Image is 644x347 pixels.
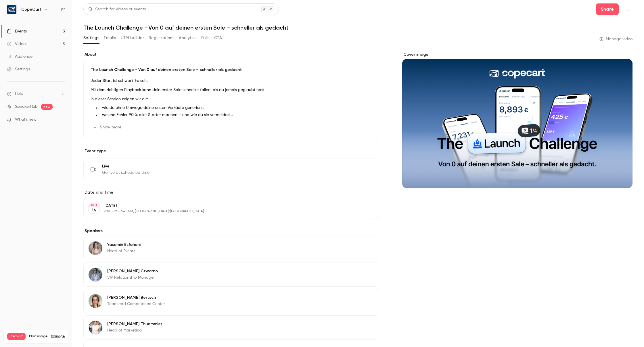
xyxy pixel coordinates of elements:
[149,33,174,43] button: Registrations
[7,54,32,59] div: Audience
[83,52,379,57] label: About
[596,3,619,15] button: Share
[83,33,99,43] button: Settings
[83,24,632,31] h1: The Launch Challenge - Von 0 auf deinen ersten Sale – schneller als gedacht
[91,77,372,84] p: Jeder Start ist schwer? Falsch.
[29,334,47,339] span: Plan usage
[41,104,53,110] span: new
[107,327,162,333] p: Head of Marketing
[100,105,372,111] li: wie du ohne Umwege deine ersten Verkäufe generierst
[107,275,158,280] p: VIP Relationship Manager
[107,242,141,248] p: Yasamin Esfahani
[104,203,349,209] p: [DATE]
[83,315,379,340] div: Kai Thuemmler[PERSON_NAME] ThuemmlerHead of Marketing
[100,112,372,118] li: welche Fehler 90 % aller Starter machen – und wie du sie vermeidest
[107,301,165,307] p: Teamlead Competence Center
[599,36,632,42] a: Manage video
[83,289,379,313] div: Anne Bertsch[PERSON_NAME] BertschTeamlead Competence Center
[89,241,102,255] img: Yasamin Esfahani
[89,268,102,282] img: Olivia Czwarno
[104,33,116,43] button: Emails
[91,67,372,73] p: The Launch Challenge - Von 0 auf deinen ersten Sale – schneller als gedacht
[83,236,379,260] div: Yasamin EsfahaniYasamin EsfahaniHead of Events
[7,41,27,47] div: Videos
[102,170,149,176] span: Go live at scheduled time
[402,52,632,57] label: Cover image
[83,148,379,154] p: Event type
[91,86,372,93] p: Mit dem richtigen Playbook kann dein erster Sale schneller fallen, als du jemals geglaubt hast.
[7,66,30,72] div: Settings
[89,294,102,308] img: Anne Bertsch
[107,321,162,327] p: [PERSON_NAME] Thuemmler
[91,123,125,132] button: Show more
[21,7,41,12] h6: CopeCart
[58,117,65,122] iframe: Noticeable Trigger
[15,91,23,97] span: Help
[7,91,65,97] li: help-dropdown-opener
[121,33,144,43] button: UTM builder
[179,33,197,43] button: Analytics
[83,228,379,234] label: Speakers
[402,52,632,188] section: Cover image
[83,263,379,287] div: Olivia Czwarno[PERSON_NAME] CzwarnoVIP Relationship Manager
[102,163,149,169] span: Live
[104,209,349,214] p: 6:00 PM - 6:45 PM, [GEOGRAPHIC_DATA]/[GEOGRAPHIC_DATA]
[7,5,16,14] img: CopeCart
[201,33,210,43] button: Polls
[83,190,379,195] label: Date and time
[7,28,27,34] div: Events
[107,268,158,274] p: [PERSON_NAME] Czwarno
[91,96,372,103] p: In dieser Session zeigen wir dir:
[89,321,102,334] img: Kai Thuemmler
[214,33,222,43] button: CTA
[89,203,99,207] div: OCT
[7,333,26,340] span: Premium
[51,334,65,339] a: Manage
[92,207,96,213] p: 14
[107,295,165,300] p: [PERSON_NAME] Bertsch
[15,104,38,110] a: SpeakerHub
[88,6,146,12] div: Search for videos or events
[15,117,37,123] span: What's new
[107,248,141,254] p: Head of Events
